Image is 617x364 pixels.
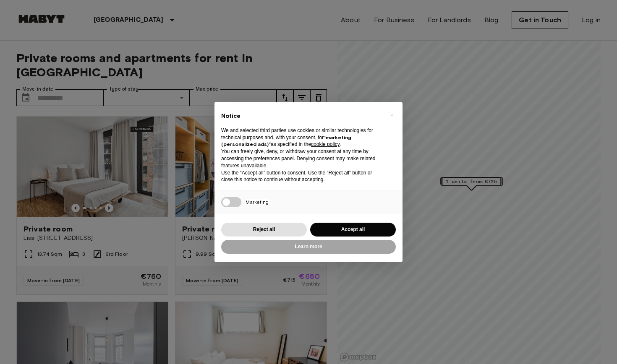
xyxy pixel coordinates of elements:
strong: “marketing (personalized ads)” [221,134,351,148]
p: Use the “Accept all” button to consent. Use the “Reject all” button or close this notice to conti... [221,169,382,184]
button: Reject all [221,223,307,237]
span: Marketing [246,199,269,205]
button: Close this notice [385,109,398,122]
span: × [390,110,393,120]
p: We and selected third parties use cookies or similar technologies for technical purposes and, wit... [221,127,382,148]
p: You can freely give, deny, or withdraw your consent at any time by accessing the preferences pane... [221,148,382,169]
h2: Notice [221,112,382,120]
a: cookie policy [311,141,340,147]
button: Learn more [221,240,396,254]
button: Accept all [310,223,396,237]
